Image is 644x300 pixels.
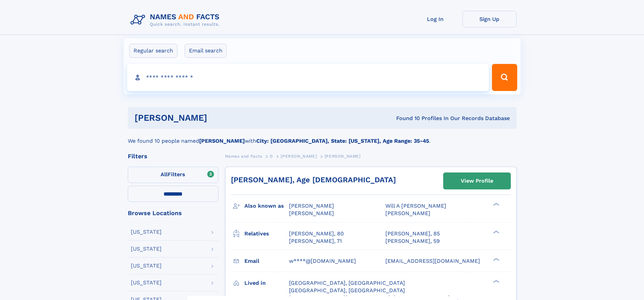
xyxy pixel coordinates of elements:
[302,115,510,122] div: Found 10 Profiles In Our Records Database
[161,171,168,178] span: All
[281,152,317,160] a: [PERSON_NAME]
[199,138,245,144] b: [PERSON_NAME]
[289,237,342,245] a: [PERSON_NAME], 71
[289,210,334,216] span: [PERSON_NAME]
[128,167,218,183] label: Filters
[256,138,429,144] b: City: [GEOGRAPHIC_DATA], State: [US_STATE], Age Range: 35-45
[129,44,177,58] label: Regular search
[131,229,162,235] div: [US_STATE]
[492,257,500,261] div: ❯
[128,153,218,159] div: Filters
[385,237,440,245] a: [PERSON_NAME], 59
[492,230,500,234] div: ❯
[385,230,440,237] a: [PERSON_NAME], 85
[244,200,289,212] h3: Also known as
[244,228,289,239] h3: Relatives
[289,287,405,294] span: [GEOGRAPHIC_DATA], [GEOGRAPHIC_DATA]
[461,173,493,189] div: View Profile
[289,280,405,286] span: [GEOGRAPHIC_DATA], [GEOGRAPHIC_DATA]
[492,279,500,283] div: ❯
[289,203,334,209] span: [PERSON_NAME]
[135,114,302,122] h1: [PERSON_NAME]
[385,258,480,264] span: [EMAIL_ADDRESS][DOMAIN_NAME]
[225,152,262,160] a: Names and Facts
[131,246,162,252] div: [US_STATE]
[462,11,517,27] a: Sign Up
[128,129,517,145] div: We found 10 people named with .
[127,64,489,91] input: search input
[270,152,273,160] a: D
[185,44,227,58] label: Email search
[244,277,289,289] h3: Lived in
[131,263,162,269] div: [US_STATE]
[131,280,162,285] div: [US_STATE]
[325,154,361,159] span: [PERSON_NAME]
[492,64,517,91] button: Search Button
[231,176,396,184] a: [PERSON_NAME], Age [DEMOGRAPHIC_DATA]
[385,203,446,209] span: Will A [PERSON_NAME]
[128,210,218,216] div: Browse Locations
[128,11,225,29] img: Logo Names and Facts
[281,154,317,159] span: [PERSON_NAME]
[444,173,510,189] a: View Profile
[244,255,289,267] h3: Email
[492,202,500,207] div: ❯
[385,210,430,216] span: [PERSON_NAME]
[270,154,273,159] span: D
[408,11,462,27] a: Log In
[289,230,344,237] a: [PERSON_NAME], 80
